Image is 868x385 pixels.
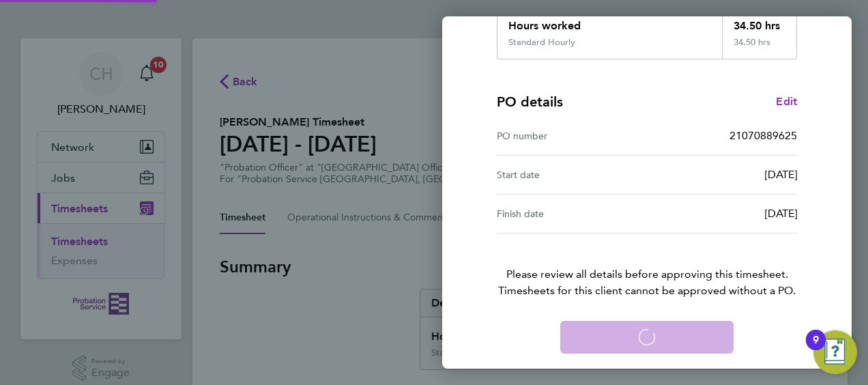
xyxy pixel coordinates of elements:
[647,167,797,183] div: [DATE]
[497,128,647,144] div: PO number
[508,37,575,48] div: Standard Hourly
[722,7,797,37] div: 34.50 hrs
[497,167,647,183] div: Start date
[480,283,813,299] span: Timesheets for this client cannot be approved without a PO.
[722,37,797,59] div: 34.50 hrs
[813,330,857,374] button: Open Resource Center, 9 new notifications
[647,205,797,222] div: [DATE]
[497,92,563,111] h4: PO details
[813,340,819,358] div: 9
[497,7,722,37] div: Hours worked
[729,129,797,142] span: 21070889625
[776,95,797,108] span: Edit
[480,233,813,299] p: Please review all details before approving this timesheet.
[776,94,797,110] a: Edit
[497,205,647,222] div: Finish date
